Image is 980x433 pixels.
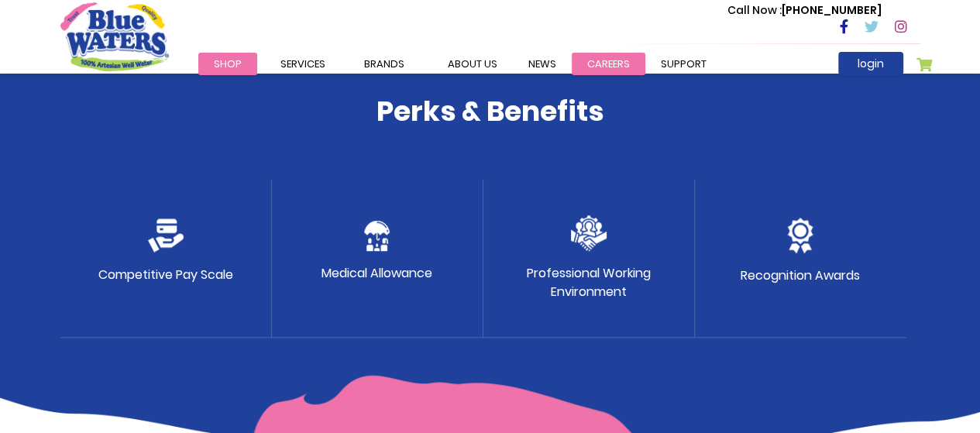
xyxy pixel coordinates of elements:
[214,57,242,71] span: Shop
[727,2,782,18] span: Call Now :
[727,2,882,19] p: [PHONE_NUMBER]
[432,53,513,75] a: about us
[572,53,645,75] a: careers
[741,266,860,285] p: Recognition Awards
[148,218,184,253] img: credit-card.png
[60,2,169,70] a: store logo
[527,264,651,301] p: Professional Working Environment
[787,218,813,253] img: medal.png
[571,215,607,251] img: team.png
[280,57,325,71] span: Services
[364,221,390,251] img: protect.png
[60,95,920,128] h4: Perks & Benefits
[322,264,432,283] p: Medical Allowance
[513,53,572,75] a: News
[98,266,233,284] p: Competitive Pay Scale
[838,52,903,75] a: login
[645,53,722,75] a: support
[364,57,404,71] span: Brands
